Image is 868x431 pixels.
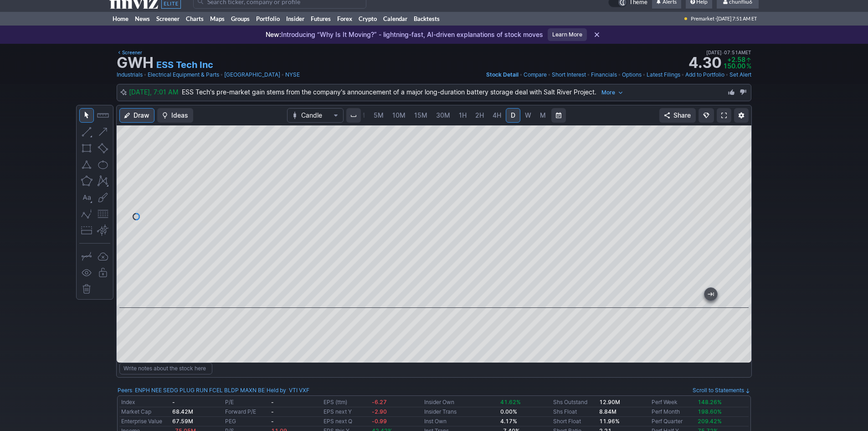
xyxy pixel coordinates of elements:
[548,28,587,41] a: Learn More
[618,70,621,79] span: •
[551,108,566,123] button: Range
[734,108,749,123] button: Chart Settings
[372,399,387,405] span: -6.27
[729,70,751,79] a: Set Alert
[96,141,110,156] button: Rotated rectangle
[96,190,110,205] button: Brush
[117,48,142,57] a: Screener
[587,70,590,79] span: •
[96,207,110,221] button: Fibonacci retracements
[153,12,183,26] a: Screener
[723,62,745,70] span: 150.00
[717,108,731,123] a: Fullscreen
[118,386,265,395] div: :
[524,70,547,79] a: Compare
[500,418,517,425] b: 4.17%
[148,70,219,79] a: Electrical Equipment & Parts
[650,407,696,417] td: Perf Month
[475,111,484,119] span: 2H
[224,386,239,395] a: BLDP
[506,108,520,123] a: D
[486,70,519,79] a: Stock Detail
[287,108,344,123] button: Chart Type
[79,125,94,139] button: Line
[673,111,691,120] span: Share
[223,407,269,417] td: Forward P/E
[601,88,615,97] span: More
[372,408,387,415] span: -2.90
[392,111,406,119] span: 10M
[746,62,751,70] span: %
[301,111,329,120] span: Candle
[172,418,193,425] b: 67.59M
[691,12,717,26] span: Premarket ·
[699,108,714,123] button: Explore new features
[432,108,454,123] a: 30M
[79,223,94,238] button: Position
[374,111,384,119] span: 5M
[422,407,498,417] td: Insider Trans
[220,70,223,79] span: •
[642,70,646,79] span: •
[706,48,751,57] span: [DATE] 07:51AM ET
[486,71,519,78] span: Stock Detail
[380,12,411,26] a: Calendar
[134,111,149,120] span: Draw
[622,70,642,79] a: Options
[422,398,498,407] td: Insider Own
[96,174,110,188] button: XABCD
[410,108,431,123] a: 15M
[132,12,153,26] a: News
[271,418,274,425] b: -
[322,417,370,426] td: EPS next Q
[551,398,597,407] td: Shs Outstand
[96,249,110,264] button: Drawings autosave: Off
[266,31,281,38] span: New:
[183,12,207,26] a: Charts
[79,174,94,188] button: Polygon
[552,70,586,79] a: Short Interest
[266,30,543,39] p: Introducing “Why Is It Moving?” - lightning-fast, AI-driven explanations of stock moves
[119,417,170,426] td: Enterprise Value
[659,108,696,123] button: Share
[283,12,308,26] a: Insider
[96,157,110,172] button: Ellipse
[471,108,488,123] a: 2H
[540,111,546,119] span: M
[459,111,467,119] span: 1H
[599,418,620,425] a: 11.96%
[289,386,298,395] a: VTI
[370,108,388,123] a: 5M
[79,141,94,156] button: Rectangle
[388,108,410,123] a: 10M
[281,70,284,79] span: •
[647,71,680,78] span: Latest Filings
[240,386,257,395] a: MAXN
[553,418,581,425] a: Short Float
[135,386,150,395] a: ENPH
[209,386,223,395] a: FCEL
[681,70,684,79] span: •
[119,407,170,417] td: Market Cap
[525,111,531,119] span: W
[96,223,110,238] button: Anchored VWAP
[119,398,170,407] td: Index
[322,407,370,417] td: EPS next Y
[650,398,696,407] td: Perf Week
[650,417,696,426] td: Perf Quarter
[79,108,94,123] button: Mouse
[163,386,178,395] a: SEDG
[79,207,94,221] button: Elliott waves
[223,417,269,426] td: PEG
[129,88,182,96] span: [DATE], 7:01 AM
[79,265,94,280] button: Hide drawings
[722,48,724,57] span: •
[551,407,597,417] td: Shs Float
[346,108,361,123] button: Interval
[519,70,523,79] span: •
[414,111,427,119] span: 15M
[96,108,110,123] button: Measure
[693,387,750,394] a: Scroll to Statements
[500,399,521,405] span: 41.62%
